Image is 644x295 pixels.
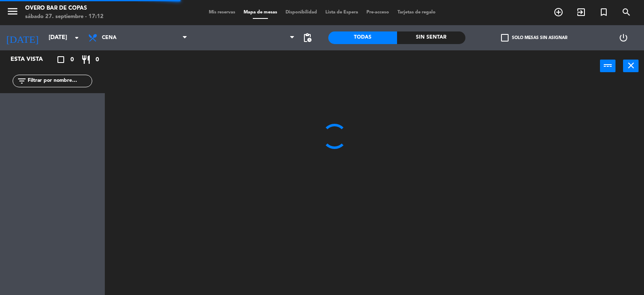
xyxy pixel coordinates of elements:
span: 0 [96,55,99,65]
span: Lista de Espera [321,10,362,15]
button: close [623,60,639,72]
span: check_box_outline_blank [501,34,509,42]
i: exit_to_app [576,7,586,17]
span: Mis reservas [205,10,239,15]
i: arrow_drop_down [72,33,82,43]
div: Esta vista [4,55,60,65]
span: Mapa de mesas [239,10,281,15]
span: Tarjetas de regalo [393,10,440,15]
i: power_input [603,60,613,70]
span: Disponibilidad [281,10,321,15]
i: crop_square [56,55,66,65]
span: pending_actions [302,33,312,43]
i: menu [6,5,19,18]
i: power_settings_new [618,33,628,43]
div: Sin sentar [397,31,466,44]
button: menu [6,5,19,21]
i: close [626,60,636,70]
div: Overo Bar de Copas [25,4,104,13]
div: Todas [328,31,397,44]
i: search [621,7,631,17]
i: filter_list [17,76,27,86]
i: turned_in_not [599,7,609,17]
button: power_input [600,60,615,72]
span: Cena [102,35,117,41]
input: Filtrar por nombre... [27,76,92,86]
i: restaurant [81,55,91,65]
span: 0 [70,55,74,65]
label: Solo mesas sin asignar [501,34,567,42]
i: add_circle_outline [553,7,563,17]
span: Pre-acceso [362,10,393,15]
div: sábado 27. septiembre - 17:12 [25,13,104,21]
